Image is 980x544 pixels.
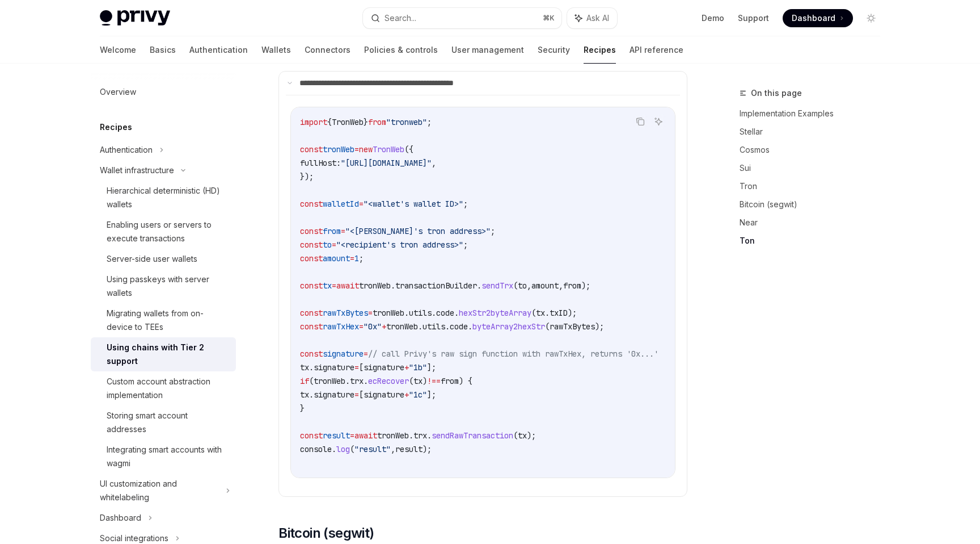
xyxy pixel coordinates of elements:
[91,269,236,303] a: Using passkeys with server wallets
[491,226,495,236] span: ;
[513,430,518,441] span: (
[323,199,359,209] span: walletId
[350,444,354,454] span: (
[364,199,463,209] span: "<wallet's wallet ID>"
[423,376,427,386] span: )
[300,362,309,373] span: tx
[107,341,229,368] div: Using chains with Tier 2 support
[354,390,359,400] span: =
[359,362,364,373] span: [
[418,321,423,332] span: .
[350,253,354,263] span: =
[323,226,341,236] span: from
[336,281,359,291] span: await
[472,321,545,332] span: byteArray2hexStr
[740,177,889,195] a: Tron
[364,390,404,400] span: signature
[550,308,568,318] span: txID
[359,199,364,209] span: =
[584,36,616,64] a: Recipes
[377,430,409,441] span: tronWeb
[300,390,309,400] span: tx
[423,321,445,332] span: utils
[364,321,382,332] span: "0x"
[91,215,236,249] a: Enabling users or servers to execute transactions
[100,10,170,26] img: light logo
[427,430,432,441] span: .
[738,12,769,24] a: Support
[395,281,477,291] span: transactionBuilder
[364,36,438,64] a: Policies & controls
[404,144,413,154] span: ({
[630,36,683,64] a: API reference
[323,281,332,291] span: tx
[454,308,459,318] span: .
[107,307,229,334] div: Migrating wallets from on-device to TEEs
[368,308,373,318] span: =
[427,117,432,127] span: ;
[536,308,545,318] span: tx
[364,117,368,127] span: }
[309,362,314,373] span: .
[350,430,354,441] span: =
[314,390,354,400] span: signature
[327,117,332,127] span: {
[409,308,432,318] span: utils
[300,376,309,386] span: if
[150,36,176,64] a: Basics
[364,349,368,359] span: =
[740,232,889,250] a: Ton
[91,371,236,405] a: Custom account abstraction implementation
[336,444,350,454] span: log
[373,144,404,154] span: TronWeb
[314,362,354,373] span: signature
[107,375,229,402] div: Custom account abstraction implementation
[477,281,481,291] span: .
[567,8,617,28] button: Ask AI
[451,36,524,64] a: User management
[323,349,364,359] span: signature
[359,281,391,291] span: tronWeb
[702,12,724,24] a: Demo
[332,117,364,127] span: TronWeb
[91,249,236,269] a: Server-side user wallets
[100,143,153,157] div: Authentication
[300,253,323,263] span: const
[463,199,468,209] span: ;
[391,281,395,291] span: .
[341,158,432,168] span: "[URL][DOMAIN_NAME]"
[323,321,359,332] span: rawTxHex
[445,321,450,332] span: .
[107,273,229,300] div: Using passkeys with server wallets
[792,12,835,24] span: Dashboard
[100,164,174,177] div: Wallet infrastructure
[481,281,513,291] span: sendTrx
[354,144,359,154] span: =
[409,430,413,441] span: .
[359,144,373,154] span: new
[427,376,441,386] span: !==
[332,281,336,291] span: =
[386,321,418,332] span: tronWeb
[359,321,364,332] span: =
[300,117,327,127] span: import
[91,303,236,337] a: Migrating wallets from on-device to TEEs
[300,171,314,182] span: });
[300,226,323,236] span: const
[300,321,323,332] span: const
[336,240,463,250] span: "<recipient's tron address>"
[300,430,323,441] span: const
[107,409,229,436] div: Storing smart account addresses
[513,281,518,291] span: (
[386,117,427,127] span: "tronweb"
[300,144,323,154] span: const
[404,308,409,318] span: .
[586,12,609,24] span: Ask AI
[91,337,236,371] a: Using chains with Tier 2 support
[409,376,413,386] span: (
[581,281,590,291] span: );
[100,36,136,64] a: Welcome
[432,308,436,318] span: .
[332,444,336,454] span: .
[91,405,236,440] a: Storing smart account addresses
